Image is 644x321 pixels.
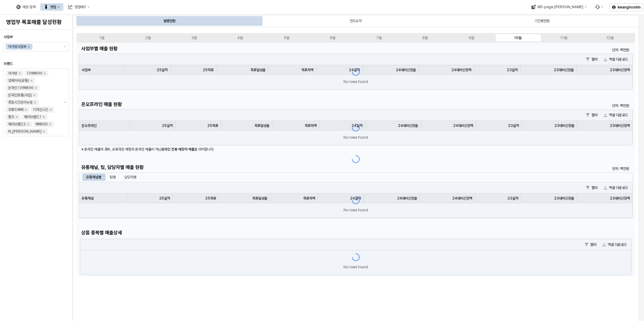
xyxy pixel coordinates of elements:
[4,61,13,66] span: 브랜드
[27,70,42,76] div: 디어베이비
[587,35,633,41] label: 12월
[592,3,607,11] div: Menu item 6
[330,36,335,40] div: 6월
[34,101,36,104] div: Remove 퓨토시크릿리뉴얼
[450,16,635,26] div: 기간별현황
[237,36,243,40] div: 4월
[217,35,263,41] label: 4월
[49,123,51,125] div: Remove 베베리쉬
[8,99,32,105] div: 퓨토시크릿리뉴얼
[376,36,382,40] div: 7월
[43,72,46,74] div: Remove 디어베이비
[30,79,32,82] div: Remove 냅베이비(공통)
[263,35,310,41] label: 5월
[125,35,171,41] label: 2월
[79,35,125,41] label: 1월
[402,35,448,41] label: 8월
[606,36,614,40] div: 12월
[4,35,13,39] span: 사업부
[8,92,32,98] div: 온라인용품(사입)
[73,15,644,321] main: App Frame
[15,116,18,118] div: Remove 엘츠
[350,17,362,25] div: 연도요약
[43,130,45,133] div: Remove N_이야이야오
[310,35,356,41] label: 6월
[27,123,29,125] div: Remove 해외브랜드2
[25,108,27,111] div: Remove 꼬똥드베베
[171,35,217,41] label: 3월
[74,5,86,9] div: 영업MD
[528,3,591,11] div: MD page 이동
[448,35,494,41] label: 9월
[24,114,41,120] div: 해외브랜드1
[33,107,48,113] div: 디자인스킨
[538,5,583,9] div: MD page [PERSON_NAME]
[560,36,567,40] div: 11월
[8,107,23,113] div: 꼬똥드베베
[28,45,30,48] div: Remove 아가방사업부
[163,17,176,25] div: 월별현황
[263,16,448,26] div: 연도요약
[40,3,63,11] button: 영업
[8,70,17,76] div: 아가방
[528,3,591,11] button: MD page [PERSON_NAME]
[8,85,33,91] div: 온라인 디어베이비
[42,116,45,118] div: Remove 해외브랜드1
[609,3,643,11] button: kwanghoshin
[50,5,56,9] div: 영업
[356,35,402,41] label: 7월
[541,35,587,41] label: 11월
[49,108,52,111] div: Remove 디자인스킨
[8,128,42,134] div: N_[PERSON_NAME]
[35,121,48,127] div: 베베리쉬
[35,87,37,89] div: Remove 온라인 디어베이비
[33,94,35,96] div: Remove 온라인용품(사입)
[8,44,26,50] div: 아가방사업부
[191,36,197,40] div: 3월
[535,17,550,25] div: 기간별현황
[61,69,69,136] button: 제안 사항 표시
[13,3,39,11] button: 매장 검색
[8,78,29,84] div: 냅베이비(공통)
[495,35,541,41] label: 10월
[6,19,66,25] h4: 영업부 목표매출 달성현황
[8,114,14,120] div: 엘츠
[22,5,35,9] div: 매장 검색
[99,36,104,40] div: 1월
[284,36,289,40] div: 5월
[8,121,26,127] div: 해외브랜드2
[145,36,151,40] div: 2월
[61,42,69,51] button: 제안 사항 표시
[618,5,641,10] p: kwanghoshin
[514,36,522,40] div: 10월
[469,36,474,40] div: 9월
[18,72,21,74] div: Remove 아가방
[77,16,262,26] div: 월별현황
[65,3,93,11] button: 영업MD
[422,36,428,40] div: 8월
